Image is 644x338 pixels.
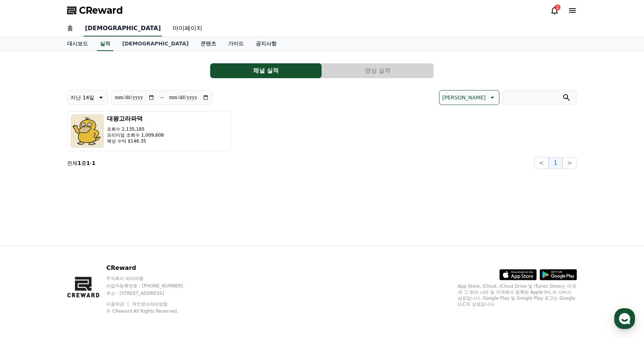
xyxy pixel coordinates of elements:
p: ~ [159,93,164,102]
strong: 1 [86,160,90,166]
div: 1 [555,4,561,10]
a: 1 [550,6,559,15]
button: 대왕고라파덕 조회수 2,135,185 프리미엄 조회수 1,009,608 예상 수익 $146.35 [67,111,231,151]
p: 예상 수익 $146.35 [107,138,164,144]
a: 설정 [96,236,143,255]
a: 마이페이지 [167,21,208,36]
span: 대화 [68,248,77,253]
span: CReward [79,4,123,16]
strong: 1 [78,160,81,166]
span: 홈 [23,247,28,253]
p: 사업자등록번호 : [PHONE_NUMBER] [106,283,197,289]
a: [DEMOGRAPHIC_DATA] [116,37,195,51]
button: > [562,157,577,169]
strong: 1 [92,160,96,166]
button: < [534,157,549,169]
button: 지난 14일 [67,90,108,105]
a: 개인정보처리방침 [132,302,168,307]
a: 대시보드 [61,37,94,51]
a: 이용약관 [106,302,130,307]
a: 홈 [2,236,49,255]
p: App Store, iCloud, iCloud Drive 및 iTunes Store는 미국과 그 밖의 나라 및 지역에서 등록된 Apple Inc.의 서비스 상표입니다. Goo... [458,283,577,307]
a: 가이드 [222,37,250,51]
p: 주식회사 와이피랩 [106,275,197,281]
span: 설정 [115,247,124,253]
a: 실적 [97,37,113,51]
p: 지난 14일 [70,92,94,103]
p: 프리미엄 조회수 1,009,608 [107,132,164,138]
button: 영상 실적 [322,63,433,78]
p: 전체 중 - [67,159,95,167]
a: 콘텐츠 [195,37,222,51]
a: 대화 [49,236,96,255]
button: 채널 실적 [210,63,322,78]
img: 대왕고라파덕 [70,114,104,148]
a: CReward [67,4,123,16]
p: CReward [106,264,197,272]
a: 공지사항 [250,37,282,51]
h3: 대왕고라파덕 [107,114,164,123]
a: [DEMOGRAPHIC_DATA] [83,21,162,36]
p: [PERSON_NAME] [442,92,486,103]
a: 홈 [61,21,79,36]
p: 주소 : [STREET_ADDRESS] [106,290,197,296]
button: 1 [549,157,562,169]
button: [PERSON_NAME] [439,90,499,105]
p: © CReward All Rights Reserved. [106,308,197,314]
p: 조회수 2,135,185 [107,126,164,132]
